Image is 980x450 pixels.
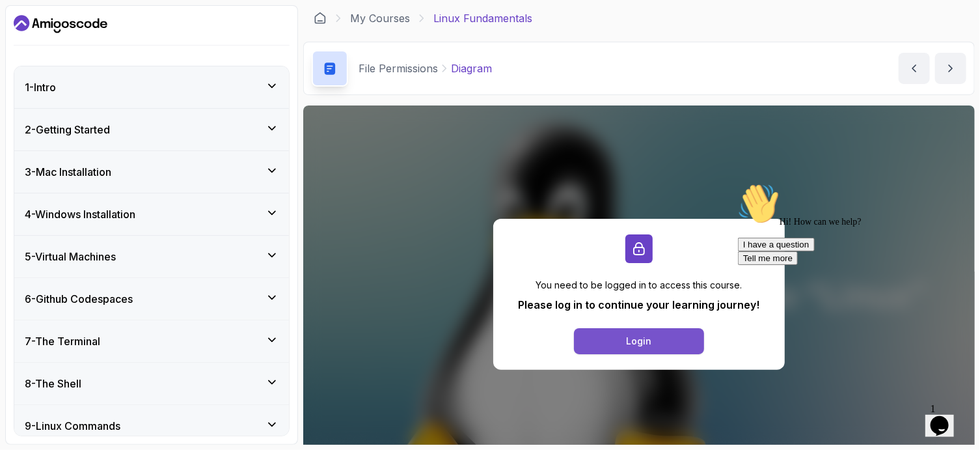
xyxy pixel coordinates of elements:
[5,5,47,47] img: :wave:
[14,278,289,320] button: 6-Github Codespaces
[5,39,129,49] span: Hi! How can we help?
[433,10,532,26] p: Linux Fundamentals
[25,79,56,95] h3: 1 - Intro
[5,5,239,87] div: 👋Hi! How can we help?I have a questionTell me more
[14,193,289,235] button: 4-Windows Installation
[359,61,438,76] p: File Permissions
[574,328,704,354] button: Login
[25,249,116,264] h3: 5 - Virtual Machines
[627,335,652,348] div: Login
[25,206,135,222] h3: 4 - Windows Installation
[25,122,110,137] h3: 2 - Getting Started
[14,109,289,150] button: 2-Getting Started
[25,333,100,349] h3: 7 - The Terminal
[14,14,107,35] a: Dashboard
[14,363,289,404] button: 8-The Shell
[925,398,967,437] iframe: chat widget
[733,178,967,391] iframe: chat widget
[25,164,111,180] h3: 3 - Mac Installation
[5,74,65,87] button: Tell me more
[25,418,120,434] h3: 9 - Linux Commands
[14,66,289,108] button: 1-Intro
[314,12,327,25] a: Dashboard
[899,53,930,84] button: previous content
[5,60,82,74] button: I have a question
[935,53,966,84] button: next content
[350,10,410,26] a: My Courses
[25,291,133,307] h3: 6 - Github Codespaces
[25,376,81,391] h3: 8 - The Shell
[14,236,289,277] button: 5-Virtual Machines
[519,279,760,292] p: You need to be logged in to access this course.
[14,320,289,362] button: 7-The Terminal
[14,151,289,193] button: 3-Mac Installation
[519,297,760,313] p: Please log in to continue your learning journey!
[451,61,492,76] p: Diagram
[14,405,289,447] button: 9-Linux Commands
